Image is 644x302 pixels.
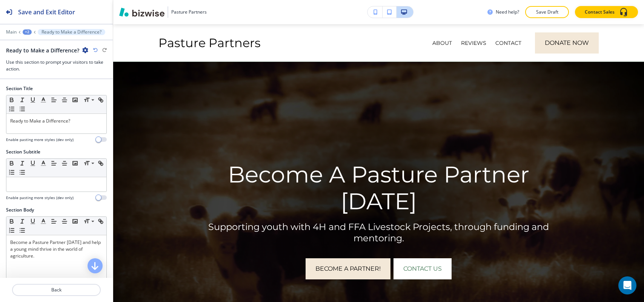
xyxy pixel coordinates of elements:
[6,149,40,155] h2: Section Subtitle
[171,9,207,15] h3: Pasture Partners
[495,39,521,47] p: CONTACT
[119,6,207,18] button: Pasture Partners
[306,258,390,279] a: Become a Partner!
[13,287,100,293] p: Back
[119,8,164,17] img: Bizwise Logo
[6,29,17,35] button: Main
[23,29,32,35] button: +2
[393,258,452,279] button: CONTACT US
[10,239,103,259] p: Become a Pasture Partner [DATE] and help a young mind thrive in the world of agriculture.
[6,46,79,54] h2: Ready to Make a Difference?
[41,29,101,35] p: Ready to Make a Difference?
[315,264,381,273] span: Become a Partner!
[585,9,615,15] p: Contact Sales
[432,39,452,47] p: ABOUT
[535,32,599,54] a: Donate Now
[158,36,261,50] h4: Pasture Partners
[10,118,103,124] p: Ready to Make a Difference?
[38,29,105,35] button: Ready to Make a Difference?
[6,85,33,92] h2: Section Title
[496,9,519,15] h3: Need help?
[6,207,34,213] h2: Section Body
[201,221,556,244] p: Supporting youth with 4H and FFA Livestock Projects, through funding and mentoring.
[545,38,589,48] span: Donate Now
[12,284,101,296] button: Back
[201,161,556,215] p: Become A Pasture Partner [DATE]
[6,137,74,143] h4: Enable pasting more styles (dev only)
[525,6,569,18] button: Save Draft
[618,276,636,294] div: Open Intercom Messenger
[18,8,75,17] h2: Save and Exit Editor
[6,59,107,72] h3: Use this section to prompt your visitors to take action.
[575,6,638,18] button: Contact Sales
[535,9,559,15] p: Save Draft
[461,39,486,47] p: REVIEWS
[403,264,442,273] span: CONTACT US
[6,195,74,201] h4: Enable pasting more styles (dev only)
